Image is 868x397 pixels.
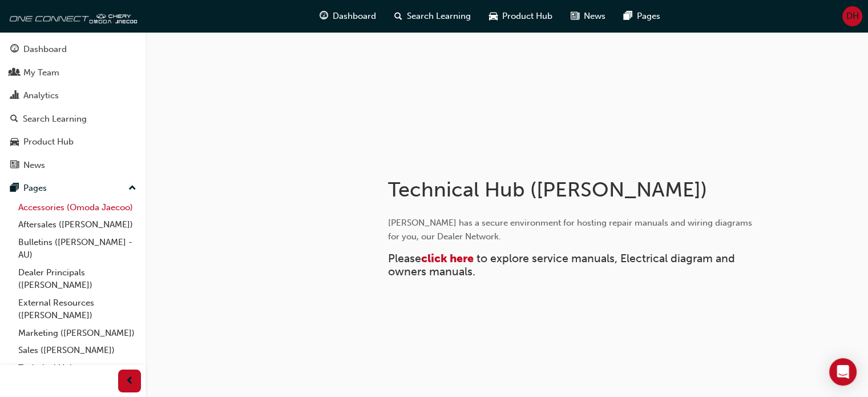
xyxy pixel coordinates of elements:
span: guage-icon [10,45,19,55]
span: News [584,10,605,23]
a: Dealer Principals ([PERSON_NAME]) [14,264,141,294]
a: News [5,155,141,176]
span: car-icon [489,9,498,23]
span: guage-icon [320,9,328,23]
span: search-icon [394,9,402,23]
a: Sales ([PERSON_NAME]) [14,342,141,359]
span: prev-icon [126,374,134,388]
span: search-icon [10,114,18,125]
a: pages-iconPages [615,5,669,28]
a: Bulletins ([PERSON_NAME] - AU) [14,234,141,264]
span: Please [388,252,421,265]
a: click here [421,252,474,265]
span: news-icon [571,9,579,23]
span: up-icon [128,181,136,196]
button: DH [842,6,862,26]
span: people-icon [10,68,19,78]
a: My Team [5,62,141,83]
a: Accessories (Omoda Jaecoo) [14,199,141,216]
span: pages-icon [624,9,632,23]
a: Product Hub [5,131,141,153]
button: Pages [5,178,141,199]
a: Technical Hub ([PERSON_NAME]) [14,359,141,390]
span: Pages [637,10,660,23]
a: news-iconNews [562,5,615,28]
div: My Team [23,66,59,79]
a: guage-iconDashboard [310,5,385,28]
div: News [23,159,45,172]
a: External Resources ([PERSON_NAME]) [14,294,141,324]
a: car-iconProduct Hub [480,5,562,28]
div: Dashboard [23,43,67,56]
span: Dashboard [333,10,376,23]
div: Product Hub [23,135,74,149]
a: Dashboard [5,39,141,60]
a: Analytics [5,85,141,106]
img: oneconnect [6,5,137,27]
div: Open Intercom Messenger [829,358,857,386]
span: to explore service manuals, Electrical diagram and owners manuals. [388,252,738,278]
div: Analytics [23,89,59,102]
h1: Technical Hub ([PERSON_NAME]) [388,177,762,202]
span: pages-icon [10,183,19,194]
span: chart-icon [10,91,19,101]
span: car-icon [10,137,19,147]
div: Search Learning [23,113,87,126]
button: DashboardMy TeamAnalyticsSearch LearningProduct HubNews [5,37,141,178]
div: Pages [23,182,47,195]
span: Search Learning [407,10,471,23]
a: Marketing ([PERSON_NAME]) [14,324,141,342]
a: search-iconSearch Learning [385,5,480,28]
a: Search Learning [5,109,141,130]
span: news-icon [10,161,19,171]
span: Product Hub [502,10,552,23]
span: DH [846,10,859,23]
a: Aftersales ([PERSON_NAME]) [14,216,141,234]
span: [PERSON_NAME] has a secure environment for hosting repair manuals and wiring diagrams for you, ou... [388,218,754,242]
